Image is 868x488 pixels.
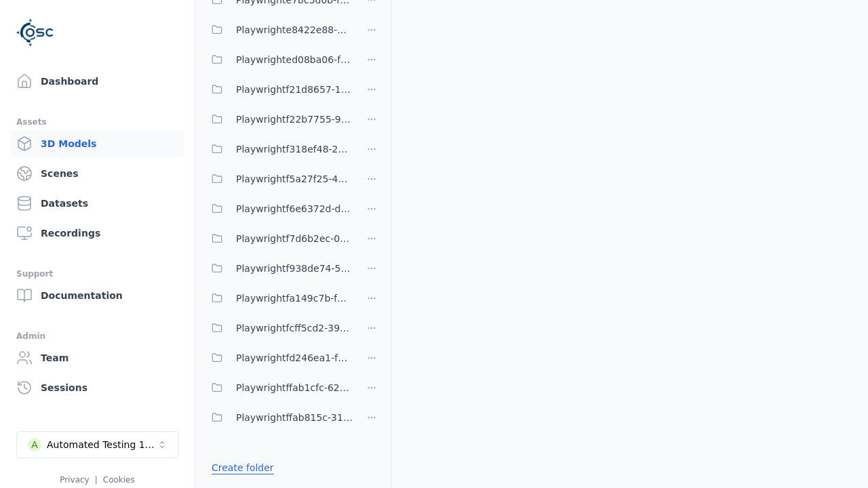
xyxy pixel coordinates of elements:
button: Playwrightffab1cfc-6293-4a63-b192-c0ce7931d3c5 [203,374,353,401]
a: Scenes [11,160,184,187]
span: | [95,475,98,485]
button: Playwrightf6e6372d-d8c3-48d1-8f16-0ef137004ef1 [203,195,353,222]
button: Playwrightf5a27f25-4b21-40df-860f-4385a207a8a6 [203,165,353,192]
button: Select a workspace [16,431,179,458]
a: Documentation [11,282,184,309]
div: Support [16,266,178,282]
span: Playwrighted08ba06-f6ab-4918-b6e7-fc621a953ca3 [236,52,353,68]
button: Playwrightf22b7755-9f13-4c77-9466-1ba9964cd8f7 [203,106,353,133]
span: Playwrightf318ef48-2396-40bb-9121-597365a9c38d [236,141,353,157]
span: Playwrightffab1cfc-6293-4a63-b192-c0ce7931d3c5 [236,380,353,396]
div: Assets [16,114,178,130]
a: Sessions [11,374,184,401]
span: Playwrightf938de74-5787-461e-b2f7-d3c2c2798525 [236,260,353,277]
button: Playwrightf21d8657-1a90-4d62-a0d6-d375ceb0f4d9 [203,76,353,103]
button: Playwrightfa149c7b-f1d1-4da2-bf0b-5d1572eedb4f [203,285,353,312]
div: Automated Testing 1 - Playwright [47,438,157,451]
button: Playwrighted08ba06-f6ab-4918-b6e7-fc621a953ca3 [203,46,353,73]
a: Privacy [60,475,89,485]
button: Playwrightf318ef48-2396-40bb-9121-597365a9c38d [203,136,353,163]
a: Dashboard [11,68,184,95]
button: Playwrightfd246ea1-f13f-4e77-acca-fcd6d55a72dd [203,344,353,371]
button: Playwrighte8422e88-2349-4793-b896-6f30af02ec20 [203,16,353,43]
div: Admin [16,328,178,344]
span: Playwrightfcff5cd2-393e-496b-8f37-f5ce92b84b95 [236,320,353,336]
a: Create folder [212,461,274,474]
span: Playwrightfd246ea1-f13f-4e77-acca-fcd6d55a72dd [236,350,353,366]
button: Playwrightf938de74-5787-461e-b2f7-d3c2c2798525 [203,255,353,282]
span: Playwrightf5a27f25-4b21-40df-860f-4385a207a8a6 [236,171,353,187]
a: 3D Models [11,130,184,157]
img: Logo [16,14,54,52]
span: Playwrightffab815c-3132-4ca9-9321-41b7911218bf [236,409,353,426]
span: Playwrightf7d6b2ec-0c2d-4b61-b130-c2424894d07e [236,230,353,247]
a: Team [11,344,184,371]
button: Create folder [203,455,282,480]
span: Playwrighte8422e88-2349-4793-b896-6f30af02ec20 [236,22,353,38]
span: Playwrightfa149c7b-f1d1-4da2-bf0b-5d1572eedb4f [236,290,353,306]
a: Cookies [103,475,135,485]
a: Datasets [11,190,184,217]
span: Playwrightf6e6372d-d8c3-48d1-8f16-0ef137004ef1 [236,201,353,217]
button: Playwrightf7d6b2ec-0c2d-4b61-b130-c2424894d07e [203,225,353,252]
a: Recordings [11,220,184,247]
div: A [28,438,41,451]
span: Playwrightf21d8657-1a90-4d62-a0d6-d375ceb0f4d9 [236,81,353,98]
button: Playwrightffab815c-3132-4ca9-9321-41b7911218bf [203,404,353,431]
button: Playwrightfcff5cd2-393e-496b-8f37-f5ce92b84b95 [203,314,353,342]
span: Playwrightf22b7755-9f13-4c77-9466-1ba9964cd8f7 [236,111,353,127]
